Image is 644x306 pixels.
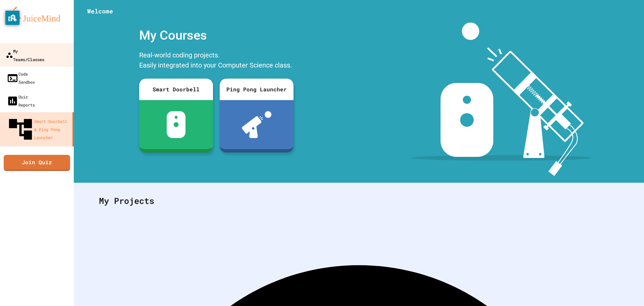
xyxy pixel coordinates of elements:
img: ppl-with-ball.png [242,111,272,138]
img: sdb-white.svg [167,111,186,138]
a: Join Quiz [4,155,70,171]
div: My Courses [136,23,297,48]
button: privacy banner [5,11,19,25]
div: Real-world coding projects. Easily integrated into your Computer Science class. [136,48,297,74]
img: logo-orange.svg [7,7,67,24]
div: Quiz Reports [7,93,35,109]
img: banner-image-my-projects.png [412,23,591,176]
div: Ping Pong Launcher [220,79,293,100]
div: My Projects [92,188,626,214]
div: Smart Doorbell & Ping Pong Launcher [7,116,70,143]
div: Code Sandbox [7,70,35,86]
div: My Teams/Classes [6,47,44,63]
div: Smart Doorbell [139,79,213,100]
